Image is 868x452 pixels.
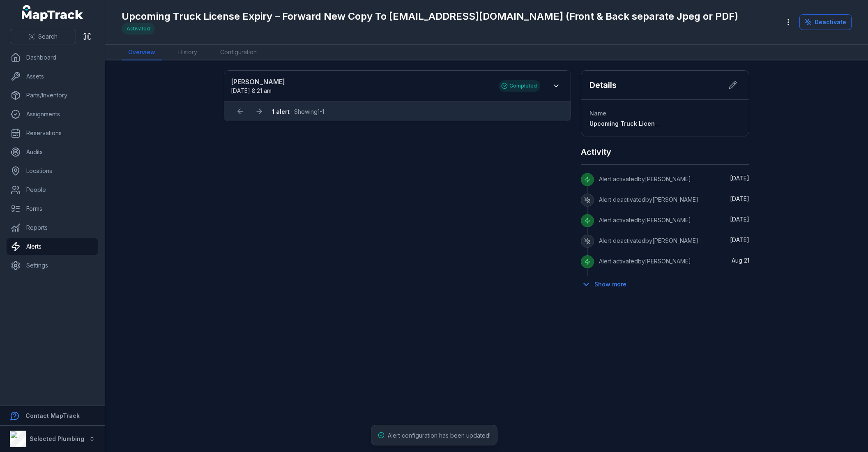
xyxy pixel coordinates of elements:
[7,201,98,217] a: Forms
[7,257,98,274] a: Settings
[272,108,324,115] span: · Showing 1 - 1
[231,87,272,94] time: 9/11/2025, 8:21:00 AM
[214,45,263,60] a: Configuration
[730,175,749,182] span: [DATE]
[581,146,611,158] h2: Activity
[730,195,749,202] span: [DATE]
[25,412,80,419] strong: Contact MapTrack
[589,110,606,117] span: Name
[599,258,691,265] span: Alert activated by [PERSON_NAME]
[30,435,84,442] strong: Selected Plumbing
[599,175,691,182] span: Alert activated by [PERSON_NAME]
[599,196,698,203] span: Alert deactivated by [PERSON_NAME]
[231,77,490,87] strong: [PERSON_NAME]
[730,216,749,223] time: 10/1/2025, 7:48:26 AM
[730,236,749,243] span: [DATE]
[730,216,749,223] span: [DATE]
[7,106,98,122] a: Assignments
[599,217,691,224] span: Alert activated by [PERSON_NAME]
[172,45,204,60] a: History
[7,163,98,179] a: Locations
[581,276,632,293] button: Show more
[730,195,749,202] time: 10/1/2025, 7:55:03 AM
[730,175,749,182] time: 10/1/2025, 7:55:29 AM
[799,14,852,30] button: Deactivate
[388,432,490,439] span: Alert configuration has been updated!
[732,257,749,264] span: Aug 21
[499,80,540,92] div: Completed
[589,79,617,91] h2: Details
[122,23,155,35] div: Activated
[272,108,290,115] strong: 1 alert
[7,182,98,198] a: People
[599,237,698,244] span: Alert deactivated by [PERSON_NAME]
[7,68,98,85] a: Assets
[22,5,83,21] a: MapTrack
[122,10,738,23] h1: Upcoming Truck License Expiry – Forward New Copy To [EMAIL_ADDRESS][DOMAIN_NAME] (Front & Back se...
[231,77,490,95] a: [PERSON_NAME][DATE] 8:21 am
[7,219,98,236] a: Reports
[7,49,98,66] a: Dashboard
[231,87,272,94] span: [DATE] 8:21 am
[7,144,98,160] a: Audits
[122,45,162,60] a: Overview
[38,32,58,41] span: Search
[10,29,76,44] button: Search
[7,238,98,255] a: Alerts
[732,257,749,264] time: 8/21/2025, 8:17:49 AM
[7,125,98,141] a: Reservations
[730,236,749,243] time: 10/1/2025, 7:48:22 AM
[7,87,98,104] a: Parts/Inventory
